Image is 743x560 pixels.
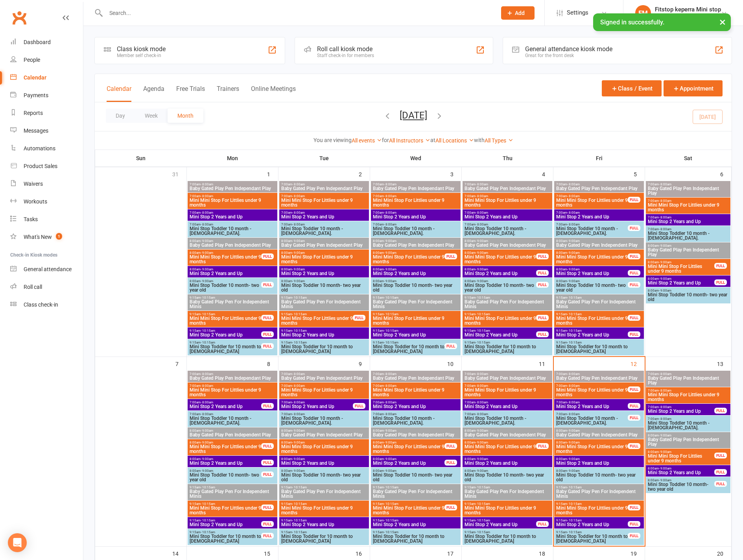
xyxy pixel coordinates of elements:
span: - 8:00am [201,183,213,186]
span: Baby Gated Play Pen Independant Play [372,186,459,191]
span: Mini Mini Stop For Littlies under 9 months [556,316,628,325]
span: 8:00am [281,279,367,283]
div: Product Sales [24,163,57,169]
span: - 8:00am [384,194,396,198]
span: Baby Gated Play Pen Independant Play [647,186,729,196]
span: - 10:15am [201,312,215,316]
strong: for [382,137,389,143]
span: 7:00am [556,223,628,226]
span: - 8:00am [292,211,305,214]
span: 8:00am [464,251,537,255]
span: - 8:00am [476,223,488,226]
span: Mini Stop Toddler 10 month- two year old [372,283,459,292]
span: - 8:00am [567,183,580,186]
span: - 8:00am [476,194,488,198]
a: All events [352,137,382,144]
span: Baby Gated Play Pen Independent Play [647,248,729,257]
div: FULL [444,253,457,259]
button: [DATE] [400,110,427,121]
span: Baby Gated Play Pen Independant Play [281,186,367,191]
span: 8:00am [372,268,459,271]
span: Mini Mini Stop For Littlies under 9 months [281,255,367,264]
span: Mini Stop 2 Years and Up [556,333,628,337]
span: 9:15am [372,296,459,299]
span: Baby Gated Play Pen Independent Play [189,243,276,248]
span: - 8:00am [384,223,396,226]
span: Mini Stop 2 Years and Up [464,271,537,276]
span: 8:00am [464,239,551,243]
div: 5 [634,167,645,180]
div: Dashboard [24,39,51,45]
span: 8:00am [556,268,628,271]
span: - 9:00am [659,289,671,292]
a: Workouts [10,193,83,211]
span: - 9:00am [659,244,671,248]
div: 1 [267,167,278,180]
span: - 10:15am [292,341,307,344]
span: Baby Gated Play Pen For Independent Minis [281,299,367,309]
span: 9:15am [556,341,642,344]
span: Mini Mini Stop For Littlies under 9 months [556,198,628,207]
div: FM [635,5,651,21]
span: 9:15am [372,329,459,333]
span: Mini Mini Stop For Littlies under 9 months [189,316,262,325]
span: Mini Stop 2 Years and Up [556,271,628,276]
span: - 10:15am [567,312,582,316]
span: - 8:00am [292,223,305,226]
button: Month [168,109,203,123]
span: - 10:15am [292,296,307,299]
div: FULL [714,263,727,269]
span: Mini Stop 2 Years and Up [647,219,729,224]
span: Baby Gated Play Pen Independent Play [464,243,551,248]
span: - 10:15am [476,312,490,316]
a: Messages [10,122,83,140]
div: FULL [714,279,727,285]
a: Clubworx [9,8,29,28]
span: 7:00am [372,223,459,226]
span: 8:00am [556,251,628,255]
span: Mini Stop 2 Years and Up [189,333,262,337]
span: - 10:15am [476,341,490,344]
span: 8:00am [281,268,367,271]
span: 7:00am [281,194,367,198]
span: 9:15am [372,312,459,316]
span: - 9:00am [567,279,580,283]
span: - 8:00am [292,194,305,198]
div: FULL [261,253,274,259]
button: Add [501,6,535,20]
button: Appointment [664,80,723,96]
span: Settings [567,4,588,22]
span: - 8:00am [659,227,671,231]
span: 7:00am [464,211,551,214]
span: 7:00am [464,194,551,198]
span: Baby Gated Play Pen For Independent Minis [372,299,459,309]
span: 9:15am [281,312,353,316]
a: Calendar [10,69,83,87]
span: - 9:00am [292,239,305,243]
div: Great for the front desk [525,53,612,58]
span: - 9:00am [567,268,580,271]
div: Waivers [24,181,43,187]
span: Add [515,10,525,16]
button: Day [106,109,135,123]
span: 9:15am [556,296,642,299]
div: FULL [536,282,549,288]
div: 31 [172,167,186,180]
span: 8:00am [647,244,729,248]
span: 7:00am [372,183,459,186]
div: Workouts [24,198,47,205]
span: Baby Gated Play Pen Independant Play [189,186,276,191]
span: Mini Mini Stop For Littlies under 9 months [464,255,537,264]
strong: You are viewing [313,137,352,143]
span: 7:00am [464,183,551,186]
span: - 10:15am [384,341,398,344]
span: Mini Stop 2 Years and Up [464,214,551,219]
button: Free Trials [176,85,205,102]
span: - 8:00am [201,194,213,198]
span: Mini Mini Stop For Littlies under 9 months [647,203,729,212]
span: 8:00am [556,279,628,283]
span: Mini Mini Stop For Littlies under 9 months [281,198,367,207]
th: Mon [187,150,278,166]
button: Calendar [107,85,131,102]
div: FULL [628,225,640,231]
